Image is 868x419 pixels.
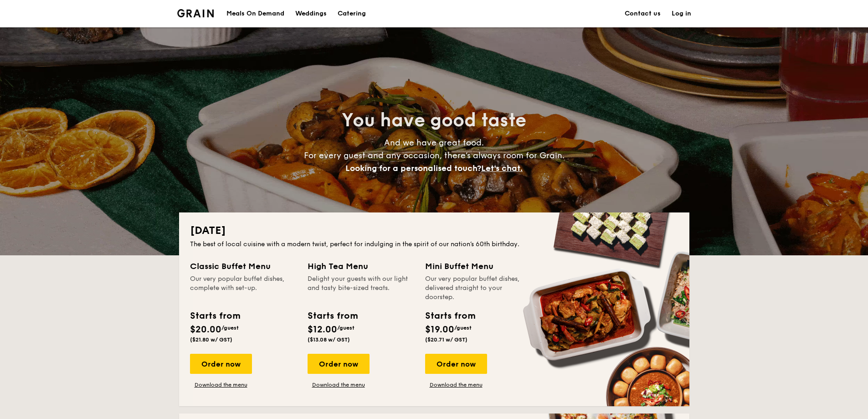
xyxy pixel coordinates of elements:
a: Download the menu [308,381,370,388]
span: Let's chat. [481,163,523,173]
div: Our very popular buffet dishes, delivered straight to your doorstep. [425,274,532,302]
span: You have good taste [342,109,526,131]
div: Mini Buffet Menu [425,260,532,273]
span: ($20.71 w/ GST) [425,336,467,343]
span: $20.00 [190,324,221,335]
span: ($13.08 w/ GST) [308,336,350,343]
div: Classic Buffet Menu [190,260,297,273]
div: The best of local cuisine with a modern twist, perfect for indulging in the spirit of our nation’... [190,240,678,249]
span: /guest [337,325,354,331]
span: /guest [454,325,472,331]
img: Grain [177,9,214,17]
div: Starts from [308,309,357,323]
div: Starts from [190,309,240,323]
div: Order now [425,354,487,374]
span: ($21.80 w/ GST) [190,336,232,343]
div: Delight your guests with our light and tasty bite-sized treats. [308,274,414,302]
span: /guest [221,325,239,331]
div: High Tea Menu [308,260,414,273]
a: Logotype [177,9,214,17]
div: Our very popular buffet dishes, complete with set-up. [190,274,297,302]
div: Starts from [425,309,475,323]
div: Order now [308,354,370,374]
a: Download the menu [190,381,252,388]
h2: [DATE] [190,223,678,238]
span: Looking for a personalised touch? [345,163,481,173]
div: Order now [190,354,252,374]
span: $12.00 [308,324,337,335]
span: And we have great food. For every guest and any occasion, there’s always room for Grain. [304,138,565,173]
a: Download the menu [425,381,487,388]
span: $19.00 [425,324,454,335]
